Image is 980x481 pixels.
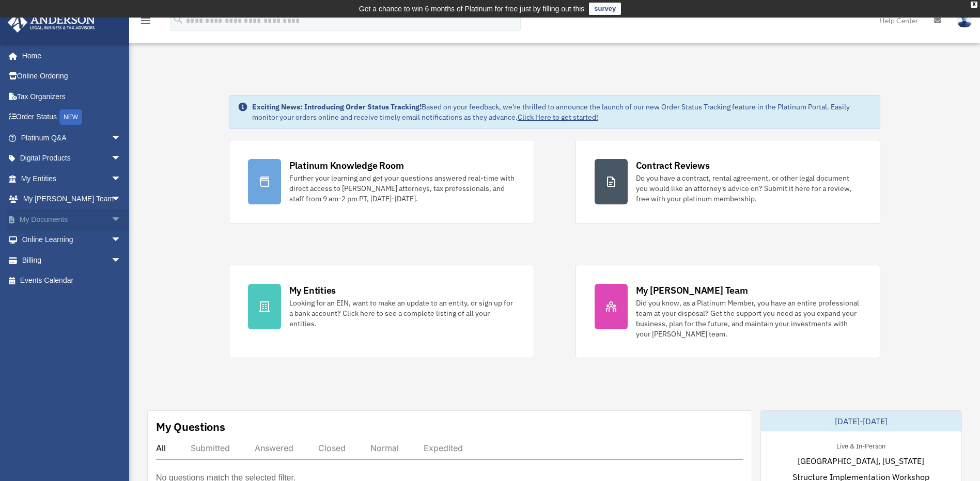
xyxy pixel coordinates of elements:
[111,250,132,271] span: arrow_drop_down
[229,265,534,358] a: My Entities Looking for an EIN, want to make an update to an entity, or sign up for a bank accoun...
[7,107,137,128] a: Order StatusNEW
[173,14,184,25] i: search
[191,443,230,453] div: Submitted
[7,148,137,169] a: Digital Productsarrow_drop_down
[7,127,137,148] a: Platinum Q&Aarrow_drop_down
[255,443,293,453] div: Answered
[5,12,98,33] img: Anderson Advisors Platinum Portal
[156,419,225,435] div: My Questions
[59,109,82,125] div: NEW
[7,86,137,107] a: Tax Organizers
[828,440,894,451] div: Live & In-Person
[7,45,132,66] a: Home
[111,209,132,230] span: arrow_drop_down
[424,443,463,453] div: Expedited
[7,168,137,189] a: My Entitiesarrow_drop_down
[589,3,621,15] a: survey
[636,284,748,297] div: My [PERSON_NAME] Team
[111,168,132,189] span: arrow_drop_down
[139,18,152,27] a: menu
[7,209,137,230] a: My Documentsarrow_drop_down
[111,127,132,149] span: arrow_drop_down
[156,443,166,453] div: All
[318,443,346,453] div: Closed
[798,455,924,467] span: [GEOGRAPHIC_DATA], [US_STATE]
[957,13,972,28] img: User Pic
[359,3,585,15] div: Get a chance to win 6 months of Platinum for free just by filling out this
[575,265,881,358] a: My [PERSON_NAME] Team Did you know, as a Platinum Member, you have an entire professional team at...
[518,113,598,122] a: Click Here to get started!
[370,443,399,453] div: Normal
[111,230,132,251] span: arrow_drop_down
[229,140,534,223] a: Platinum Knowledge Room Further your learning and get your questions answered real-time with dire...
[289,173,515,204] div: Further your learning and get your questions answered real-time with direct access to [PERSON_NAM...
[252,102,422,111] strong: Exciting News: Introducing Order Status Tracking!
[289,298,515,329] div: Looking for an EIN, want to make an update to an entity, or sign up for a bank account? Click her...
[7,270,137,291] a: Events Calendar
[761,411,961,431] div: [DATE]-[DATE]
[252,102,872,122] div: Based on your feedback, we're thrilled to announce the launch of our new Order Status Tracking fe...
[111,148,132,169] span: arrow_drop_down
[7,66,137,87] a: Online Ordering
[111,189,132,210] span: arrow_drop_down
[636,298,862,339] div: Did you know, as a Platinum Member, you have an entire professional team at your disposal? Get th...
[636,173,862,204] div: Do you have a contract, rental agreement, or other legal document you would like an attorney's ad...
[7,189,137,210] a: My [PERSON_NAME] Teamarrow_drop_down
[7,250,137,270] a: Billingarrow_drop_down
[289,159,404,172] div: Platinum Knowledge Room
[139,14,152,27] i: menu
[636,159,710,172] div: Contract Reviews
[289,284,336,297] div: My Entities
[575,140,881,223] a: Contract Reviews Do you have a contract, rental agreement, or other legal document you would like...
[971,2,977,8] div: close
[7,230,137,250] a: Online Learningarrow_drop_down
